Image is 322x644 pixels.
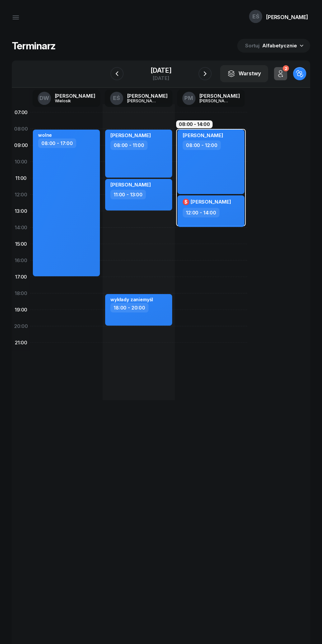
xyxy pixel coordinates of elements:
[274,67,287,80] button: 2
[127,93,168,98] div: [PERSON_NAME]
[12,285,30,302] div: 18:00
[110,303,149,312] div: 18:00 - 20:00
[227,69,261,78] div: Warstwy
[12,219,30,236] div: 14:00
[38,132,52,138] div: wolne
[199,99,231,103] div: [PERSON_NAME]
[183,132,223,138] span: [PERSON_NAME]
[110,140,148,150] div: 08:00 - 11:00
[110,182,151,188] span: [PERSON_NAME]
[12,302,30,318] div: 19:00
[39,95,49,101] span: DW
[245,41,261,50] span: Sortuj
[55,93,95,98] div: [PERSON_NAME]
[177,90,245,107] a: PM[PERSON_NAME][PERSON_NAME]
[12,170,30,186] div: 11:00
[12,334,30,351] div: 21:00
[266,14,308,20] div: [PERSON_NAME]
[150,76,172,81] div: [DATE]
[12,252,30,269] div: 16:00
[12,40,56,52] h1: Terminarz
[12,137,30,154] div: 09:00
[183,140,221,150] div: 08:00 - 12:00
[184,95,193,101] span: PM
[262,42,297,49] span: Alfabetycznie
[38,138,76,148] div: 08:00 - 17:00
[184,200,188,204] span: $
[12,104,30,121] div: 07:00
[110,132,151,138] span: [PERSON_NAME]
[12,269,30,285] div: 17:00
[105,90,173,107] a: EŚ[PERSON_NAME][PERSON_NAME]
[237,39,310,53] button: Sortuj Alfabetycznie
[12,203,30,219] div: 13:00
[220,65,268,82] button: Warstwy
[127,99,159,103] div: [PERSON_NAME]
[12,154,30,170] div: 10:00
[12,121,30,137] div: 08:00
[55,99,86,103] div: Wielosik
[113,95,120,101] span: EŚ
[110,297,153,302] div: wykłady zaniemyśl
[199,93,240,98] div: [PERSON_NAME]
[12,318,30,334] div: 20:00
[252,14,259,19] span: EŚ
[283,65,289,72] div: 2
[110,190,146,199] div: 11:00 - 13:00
[33,90,101,107] a: DW[PERSON_NAME]Wielosik
[12,186,30,203] div: 12:00
[150,67,172,74] div: [DATE]
[12,236,30,252] div: 15:00
[183,208,219,217] div: 12:00 - 14:00
[191,199,231,205] span: [PERSON_NAME]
